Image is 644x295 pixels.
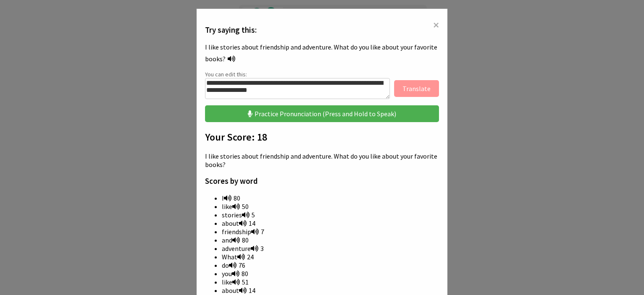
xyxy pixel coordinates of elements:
button: Translate [394,80,439,97]
span: and 80 [222,236,249,244]
span: I 80 [222,194,240,202]
span: adventure 3 [222,244,264,253]
p: You can edit this: [205,70,439,78]
h3: Try saying this: [205,25,439,35]
button: Practice Pronunciation (Press and Hold to Speak) [205,105,439,122]
span: What 24 [222,253,254,261]
div: I like stories about friendship and adventure. What do you like about your favorite books? [205,43,439,66]
span: about 14 [222,219,255,227]
span: about 14 [222,286,255,295]
span: friendship 7 [222,227,264,236]
span: do 76 [222,261,245,269]
span: like 51 [222,278,249,286]
p: I like stories about friendship and adventure. What do you like about your favorite books? [205,152,439,169]
span: stories 5 [222,211,255,219]
span: like 50 [222,202,249,211]
span: × [433,17,439,32]
h3: Scores by word [205,176,439,186]
h2: Your Score: 18 [205,131,439,144]
span: you 80 [222,269,248,278]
